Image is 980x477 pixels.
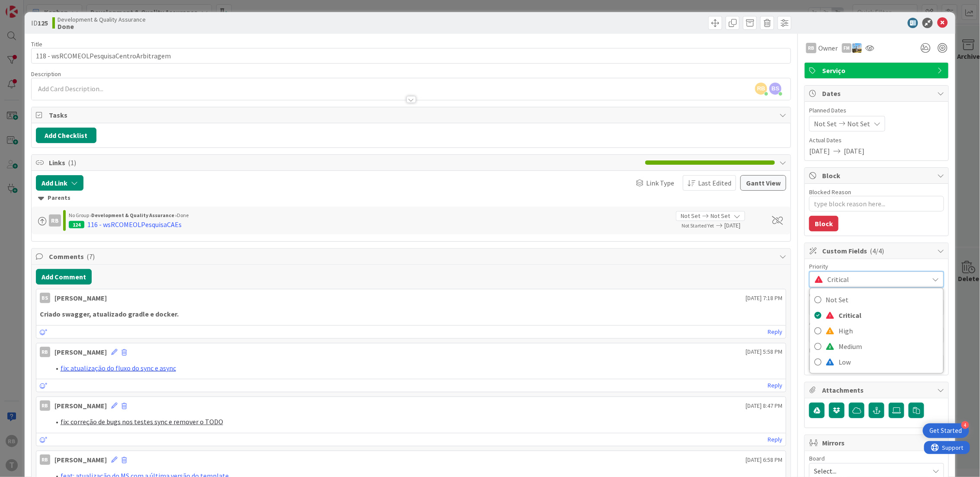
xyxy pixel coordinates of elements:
[86,252,95,261] span: ( 7 )
[810,292,943,307] a: Not Set
[809,455,825,461] span: Board
[826,293,939,306] span: Not Set
[839,340,939,353] span: Medium
[839,309,939,322] span: Critical
[740,175,786,191] button: Gantt View
[49,157,641,168] span: Links
[870,247,884,255] span: ( 4/4 )
[814,118,837,129] span: Not Set
[40,293,50,303] div: BS
[40,310,179,318] strong: Criado swagger, atualizado gradle e docker.
[54,347,107,357] div: [PERSON_NAME]
[809,146,830,156] span: [DATE]
[31,70,61,78] span: Description
[822,65,933,76] span: Serviço
[38,193,785,203] div: Parents
[923,423,969,438] div: Open Get Started checklist, remaining modules: 4
[809,188,851,196] label: Blocked Reason
[768,327,782,337] a: Reply
[822,438,933,448] span: Mirrors
[755,83,767,95] span: RB
[818,43,838,53] span: Owner
[87,219,182,230] div: 116 - wsRCOMEOLPesquisaCAEs
[36,128,96,143] button: Add Checklist
[768,380,782,391] a: Reply
[809,216,839,231] button: Block
[809,263,944,269] div: Priority
[711,211,730,221] span: Not Set
[61,364,176,372] a: fix: atualização do fluxo do sync e async
[810,354,943,370] a: Low
[682,222,714,229] span: Not Started Yet
[40,455,50,465] div: RB
[31,18,48,28] span: ID
[54,293,107,303] div: [PERSON_NAME]
[769,83,781,95] span: BS
[961,421,969,429] div: 4
[54,455,107,465] div: [PERSON_NAME]
[814,465,925,477] span: Select...
[746,347,782,356] span: [DATE] 5:58 PM
[54,400,107,411] div: [PERSON_NAME]
[822,170,933,181] span: Block
[746,294,782,303] span: [DATE] 7:18 PM
[31,48,791,64] input: type card name here...
[809,292,944,298] div: Complexidade
[18,1,39,12] span: Support
[38,19,48,27] b: 125
[681,211,700,221] span: Not Set
[58,23,146,30] b: Done
[809,136,944,145] span: Actual Dates
[69,221,84,228] div: 124
[839,355,939,368] span: Low
[809,320,944,326] div: Area
[822,385,933,395] span: Attachments
[724,221,762,230] span: [DATE]
[177,212,189,218] span: Done
[822,88,933,99] span: Dates
[36,175,83,191] button: Add Link
[844,146,865,156] span: [DATE]
[36,269,92,285] button: Add Comment
[810,339,943,354] a: Medium
[49,251,775,262] span: Comments
[91,212,177,218] b: Development & Quality Assurance ›
[746,401,782,410] span: [DATE] 8:47 PM
[58,16,146,23] span: Development & Quality Assurance
[49,110,775,120] span: Tasks
[930,426,962,435] div: Get Started
[646,178,674,188] span: Link Type
[61,417,223,426] a: fix: correção de bugs nos testes sync e remover o TODO
[40,347,50,357] div: RB
[810,323,943,339] a: High
[806,43,817,53] div: RB
[40,400,50,411] div: RB
[698,178,731,188] span: Last Edited
[827,273,924,285] span: Critical
[768,434,782,445] a: Reply
[810,307,943,323] a: Critical
[49,214,61,227] div: RB
[69,212,91,218] span: No Group ›
[683,175,736,191] button: Last Edited
[809,106,944,115] span: Planned Dates
[842,43,852,53] div: FM
[822,246,933,256] span: Custom Fields
[852,43,862,53] img: DG
[68,158,76,167] span: ( 1 )
[839,324,939,337] span: High
[847,118,870,129] span: Not Set
[746,455,782,464] span: [DATE] 6:58 PM
[31,40,42,48] label: Title
[809,347,944,353] div: Milestone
